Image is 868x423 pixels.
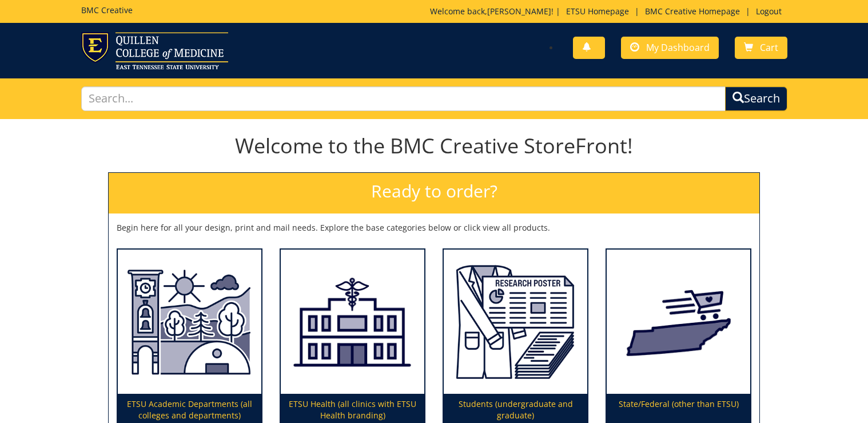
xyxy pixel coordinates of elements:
[760,41,778,54] span: Cart
[118,250,261,394] img: ETSU Academic Departments (all colleges and departments)
[750,6,787,17] a: Logout
[444,250,587,394] img: Students (undergraduate and graduate)
[281,250,424,394] img: ETSU Health (all clinics with ETSU Health branding)
[646,41,710,54] span: My Dashboard
[117,222,751,234] p: Begin here for all your design, print and mail needs. Explore the base categories below or click ...
[430,6,787,17] p: Welcome back, ! | | |
[108,135,760,157] h1: Welcome to the BMC Creative StoreFront!
[81,86,726,111] input: Search...
[735,37,787,59] a: Cart
[81,6,133,14] h5: BMC Creative
[81,32,228,69] img: ETSU logo
[639,6,746,17] a: BMC Creative Homepage
[725,86,787,111] button: Search
[560,6,635,17] a: ETSU Homepage
[109,173,759,214] h2: Ready to order?
[621,37,719,59] a: My Dashboard
[607,250,750,394] img: State/Federal (other than ETSU)
[487,6,551,17] a: [PERSON_NAME]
